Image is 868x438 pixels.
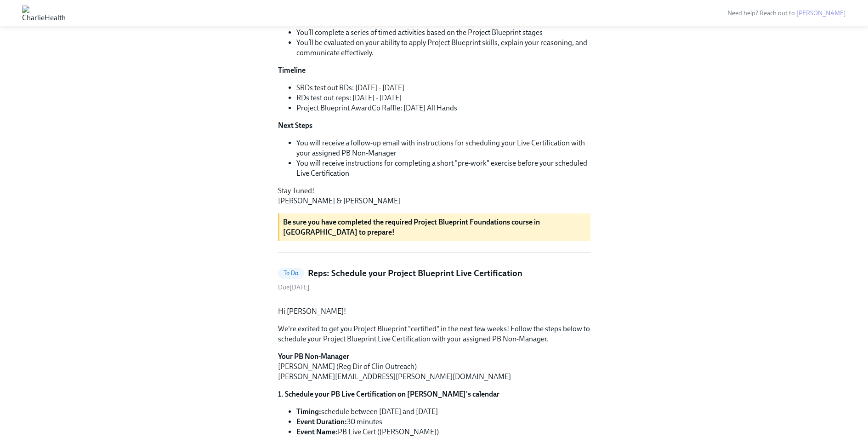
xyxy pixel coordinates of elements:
strong: 1. Schedule your PB Live Certification on [PERSON_NAME]'s calendar [278,390,499,398]
span: Wednesday, September 3rd 2025, 12:00 pm [278,283,310,291]
strong: Next Steps [278,121,312,130]
li: Project Blueprint AwardCo Raffle: [DATE] All Hands [296,103,590,113]
strong: Be sure you have completed the required Project Blueprint Foundations course in [GEOGRAPHIC_DATA]... [283,218,540,236]
li: 30 minutes [296,417,590,427]
li: You will receive a follow-up email with instructions for scheduling your Live Certification with ... [296,138,590,158]
strong: Timing: [296,407,321,416]
li: RDs test out reps: [DATE] - [DATE] [296,93,590,103]
span: Need help? Reach out to [727,9,846,17]
h5: Reps: Schedule your Project Blueprint Live Certification [308,267,522,279]
li: schedule between [DATE] and [DATE] [296,407,590,417]
img: CharlieHealth [22,6,66,20]
p: We're excited to get you Project Blueprint "certified" in the next few weeks! Follow the steps be... [278,324,590,344]
strong: Event Duration: [296,417,347,426]
li: You’ll complete a series of timed activities based on the Project Blueprint stages [296,28,590,38]
strong: Your PB Non-Manager [278,352,349,361]
strong: Event Name: [296,427,338,436]
a: To DoReps: Schedule your Project Blueprint Live CertificationDue[DATE] [278,267,590,292]
span: To Do [278,270,304,277]
li: You’ll be evaluated on your ability to apply Project Blueprint skills, explain your reasoning, an... [296,38,590,58]
a: [PERSON_NAME] [796,9,846,17]
p: Hi [PERSON_NAME]! [278,306,590,317]
strong: Timeline [278,66,306,75]
p: [PERSON_NAME] (Reg Dir of Clin Outreach) [PERSON_NAME][EMAIL_ADDRESS][PERSON_NAME][DOMAIN_NAME] [278,352,590,382]
li: You will receive instructions for completing a short "pre-work" exercise before your scheduled Li... [296,158,590,179]
p: Stay Tuned! [PERSON_NAME] & [PERSON_NAME] [278,186,590,206]
li: SRDs test out RDs: [DATE] - [DATE] [296,83,590,93]
li: PB Live Cert ([PERSON_NAME]) [296,427,590,437]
